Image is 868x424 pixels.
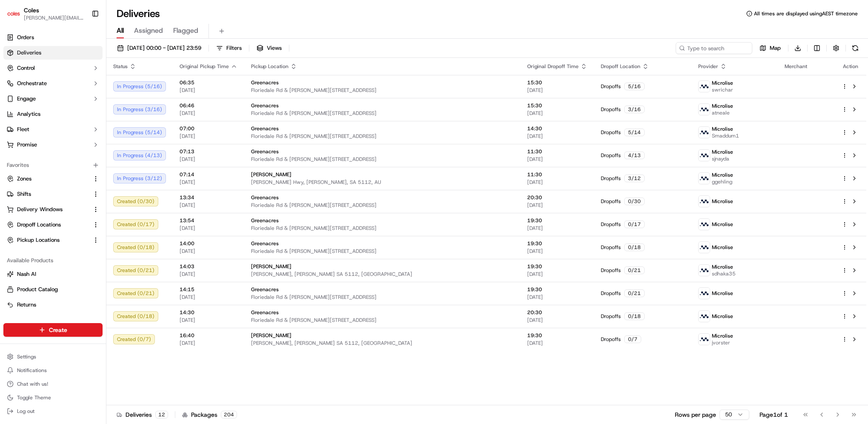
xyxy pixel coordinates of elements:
[3,283,103,296] button: Product Catalog
[754,10,858,17] span: All times are displayed using AEST timezone
[80,123,137,132] span: API Documentation
[180,202,237,209] span: [DATE]
[527,102,587,109] span: 15:30
[527,332,587,339] span: 19:30
[180,225,237,232] span: [DATE]
[770,44,781,52] span: Map
[17,110,40,118] span: Analytics
[7,301,99,309] a: Returns
[7,7,20,20] img: Coles
[624,266,645,274] div: 0 / 21
[3,187,103,201] button: Shifts
[3,298,103,312] button: Returns
[527,217,587,224] span: 19:30
[113,42,205,54] button: [DATE] 00:00 - [DATE] 23:59
[5,120,69,135] a: 📗Knowledge Base
[7,206,89,213] a: Delivery Windows
[3,203,103,216] button: Delivery Windows
[699,81,710,92] img: microlise_logo.jpeg
[3,218,103,232] button: Dropoff Locations
[60,144,103,151] a: Powered byPylon
[17,353,36,360] span: Settings
[17,408,34,415] span: Log out
[3,254,103,267] div: Available Products
[3,364,103,376] button: Notifications
[180,217,237,224] span: 13:54
[3,172,103,186] button: Zones
[251,309,279,316] span: Greenacres
[712,155,733,162] span: sjnayda
[251,179,514,186] span: [PERSON_NAME] Hwy, [PERSON_NAME], SA 5112, AU
[226,44,242,52] span: Filters
[7,175,89,183] a: Zones
[624,289,645,297] div: 0 / 21
[17,95,36,103] span: Engage
[624,83,645,90] div: 5 / 16
[527,148,587,155] span: 11:30
[113,63,128,70] span: Status
[9,9,26,26] img: Nash
[3,3,88,24] button: ColesColes[PERSON_NAME][EMAIL_ADDRESS][PERSON_NAME][PERSON_NAME][DOMAIN_NAME]
[527,133,587,140] span: [DATE]
[3,123,103,136] button: Fleet
[251,125,279,132] span: Greenacres
[849,42,861,54] button: Refresh
[212,42,246,54] button: Filters
[221,411,237,418] div: 204
[3,92,103,106] button: Engage
[601,313,621,320] span: Dropoffs
[17,141,37,149] span: Promise
[3,138,103,152] button: Promise
[251,248,514,255] span: Floriedale Rd & [PERSON_NAME][STREET_ADDRESS]
[180,171,237,178] span: 07:14
[180,263,237,270] span: 14:03
[180,133,237,140] span: [DATE]
[251,294,514,301] span: Floriedale Rd & [PERSON_NAME][STREET_ADDRESS]
[601,106,621,113] span: Dropoffs
[712,103,733,109] span: Microlise
[699,196,710,207] img: microlise_logo.jpeg
[17,49,41,57] span: Deliveries
[17,301,36,309] span: Returns
[17,367,47,374] span: Notifications
[17,34,34,41] span: Orders
[85,144,103,151] span: Pylon
[180,79,237,86] span: 06:35
[180,148,237,155] span: 07:13
[527,63,579,70] span: Original Dropoff Time
[251,102,279,109] span: Greenacres
[527,340,587,347] span: [DATE]
[601,152,621,159] span: Dropoffs
[624,129,645,136] div: 5 / 14
[601,129,621,136] span: Dropoffs
[251,217,279,224] span: Greenacres
[17,80,47,87] span: Orchestrate
[180,317,237,324] span: [DATE]
[24,14,85,21] button: [PERSON_NAME][EMAIL_ADDRESS][PERSON_NAME][PERSON_NAME][DOMAIN_NAME]
[117,26,124,36] span: All
[759,410,788,419] div: Page 1 of 1
[712,178,733,185] span: ggehling
[3,405,103,417] button: Log out
[134,26,163,36] span: Assigned
[3,323,103,337] button: Create
[712,132,739,139] span: Smaddum1
[712,339,733,346] span: jvorster
[601,221,621,228] span: Dropoffs
[3,61,103,75] button: Control
[49,326,67,334] span: Create
[180,63,229,70] span: Original Pickup Time
[180,240,237,247] span: 14:00
[699,104,710,115] img: microlise_logo.jpeg
[527,271,587,278] span: [DATE]
[712,244,733,251] span: Microlise
[180,110,237,117] span: [DATE]
[180,179,237,186] span: [DATE]
[601,336,621,343] span: Dropoffs
[251,271,514,278] span: [PERSON_NAME], [PERSON_NAME] SA 5112, [GEOGRAPHIC_DATA]
[17,286,58,293] span: Product Catalog
[180,294,237,301] span: [DATE]
[9,34,155,48] p: Welcome 👋
[180,332,237,339] span: 16:40
[698,63,718,70] span: Provider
